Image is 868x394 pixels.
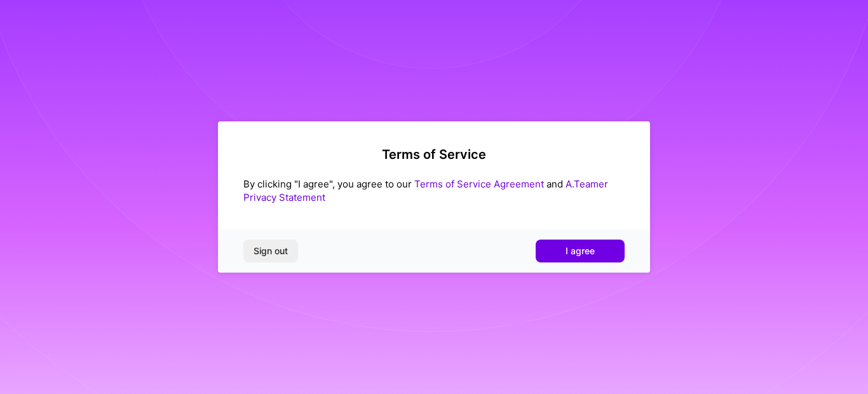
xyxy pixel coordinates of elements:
[414,178,544,190] a: Terms of Service Agreement
[243,147,625,162] h2: Terms of Service
[243,177,625,204] div: By clicking "I agree", you agree to our and
[536,240,625,262] button: I agree
[566,245,595,257] span: I agree
[254,245,288,257] span: Sign out
[243,240,298,262] button: Sign out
